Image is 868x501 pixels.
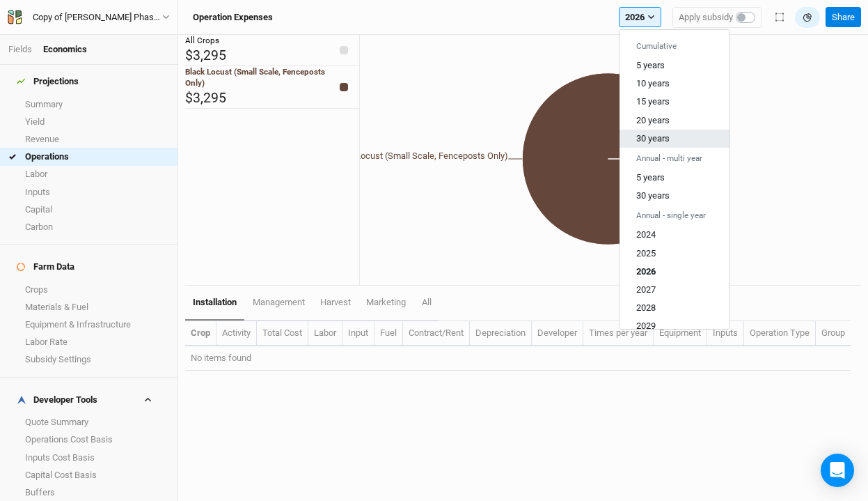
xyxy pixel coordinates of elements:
button: Apply subsidy [672,7,762,28]
button: 5 years [620,56,729,75]
button: 2026 [620,263,729,281]
th: Depreciation [470,321,532,346]
div: Projections [17,76,79,87]
span: 15 years [636,96,670,107]
th: Inputs [707,321,744,346]
h6: Cumulative [620,36,729,56]
span: 5 years [636,172,665,183]
button: 30 years [620,130,729,148]
th: Activity [216,321,257,346]
button: 5 years [620,169,729,187]
span: 2028 [636,302,656,313]
span: Black Locust (Small Scale, Fenceposts Only) [185,67,325,88]
button: 2026 [619,7,661,28]
span: installation [193,297,237,307]
button: 20 years [620,111,729,129]
span: Apply subsidy [679,10,733,24]
div: Economics [43,43,87,56]
th: Contract/Rent [403,321,470,346]
span: All Crops [185,36,219,45]
th: Times per year [583,321,654,346]
div: Open Intercom Messenger [821,454,854,487]
button: 2029 [620,317,729,335]
th: Group [816,321,851,346]
th: Fuel [374,321,403,346]
div: Farm Data [17,261,74,272]
h6: Annual - single year [620,205,729,226]
span: 30 years [636,190,670,201]
th: Developer [532,321,583,346]
span: All [422,297,432,307]
h4: Developer Tools [8,386,169,414]
span: 2026 [636,266,656,277]
tspan: Black Locust (Small Scale, Fenceposts Only) [331,151,508,161]
td: No items found [185,346,851,371]
span: marketing [366,297,406,307]
span: 10 years [636,78,670,88]
a: Fields [8,44,32,54]
span: $3,295 [185,47,226,63]
div: Copy of Corbin Hill Phase 1 (ACTIVE 2024) [33,10,162,24]
span: 2029 [636,321,656,331]
div: Copy of [PERSON_NAME] Phase 1 (ACTIVE 2024) [33,10,162,24]
button: 2027 [620,281,729,299]
span: 2027 [636,284,656,295]
th: Crop [185,321,216,346]
span: management [253,297,305,307]
span: harvest [320,297,351,307]
th: Equipment [654,321,707,346]
th: Operation Type [744,321,816,346]
button: 15 years [620,93,729,111]
button: 10 years [620,75,729,93]
button: Share [826,7,861,28]
span: 5 years [636,60,665,70]
button: 2025 [620,244,729,262]
button: 30 years [620,187,729,205]
span: 20 years [636,114,670,125]
span: 2024 [636,229,656,240]
span: 30 years [636,133,670,144]
th: Total Cost [257,321,308,346]
span: $3,295 [185,90,226,106]
button: Copy of [PERSON_NAME] Phase 1 (ACTIVE 2024) [7,10,171,25]
button: 2028 [620,299,729,317]
th: Labor [308,321,342,346]
button: 2024 [620,226,729,244]
span: 2025 [636,247,656,258]
th: Input [342,321,374,346]
h3: Operation Expenses [193,12,273,23]
div: Developer Tools [17,394,97,406]
h6: Annual - multi year [620,148,729,169]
